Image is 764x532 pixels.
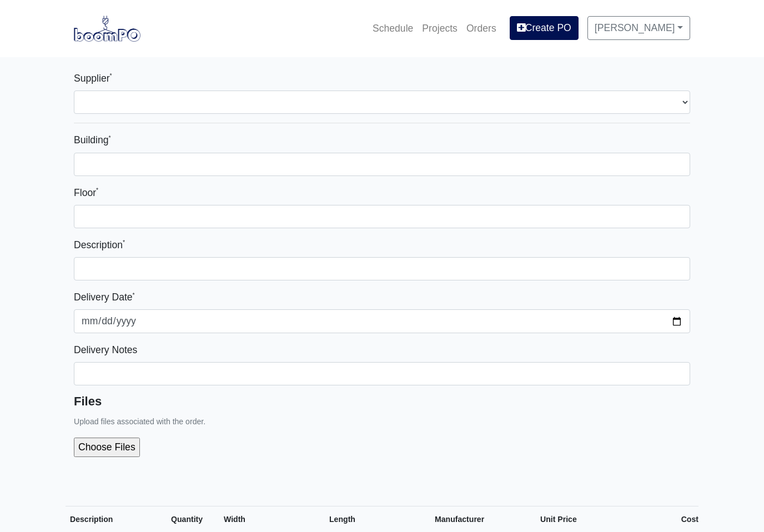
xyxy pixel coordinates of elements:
label: Description [74,237,125,253]
img: boomPO [74,16,140,41]
h5: Files [74,394,690,409]
a: Create PO [510,16,579,39]
input: mm-dd-yyyy [74,309,690,333]
label: Delivery Notes [74,342,137,358]
span: Description [70,515,113,524]
a: Schedule [368,16,418,41]
label: Floor [74,185,98,200]
label: Delivery Date [74,289,135,305]
label: Building [74,132,111,148]
a: Orders [462,16,501,41]
input: Choose Files [74,438,259,456]
label: Supplier [74,71,112,86]
a: [PERSON_NAME] [587,16,690,39]
small: Upload files associated with the order. [74,417,205,426]
a: Projects [418,16,462,41]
